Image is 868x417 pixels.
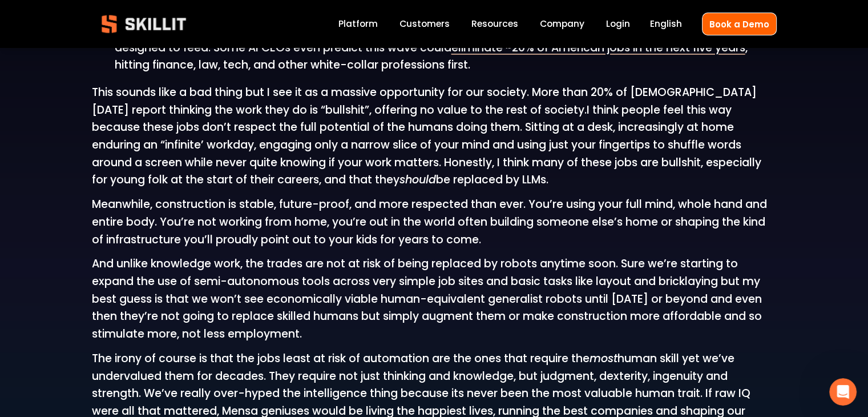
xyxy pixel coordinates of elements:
[451,40,745,55] a: eliminate ~20% of American jobs in the next five years
[399,17,450,32] a: Customers
[540,17,584,32] a: Company
[702,13,777,35] a: Book a Demo
[338,17,378,32] a: Platform
[471,17,518,32] a: folder dropdown
[92,7,196,41] img: Skillit
[590,351,617,366] em: most
[92,85,760,118] span: This sounds like a bad thing but I see it as a massive opportunity for our society. More than 20%...
[92,256,765,342] span: And unlike knowledge work, the trades are not at risk of being replaced by robots anytime soon. S...
[829,378,857,406] iframe: Intercom live chat
[399,172,436,187] em: should
[92,196,777,248] p: Meanwhile, construction is stable, future-proof, and more respected than ever. You’re using your ...
[92,84,777,189] p: I think people feel this way because these jobs don’t respect the full potential of the humans do...
[650,17,682,30] span: English
[650,17,682,32] div: language picker
[606,17,630,32] a: Login
[115,22,764,55] span: At the same time, AI is tearing through entry-level knowledge work disrupting the very jobs our e...
[471,17,518,30] span: Resources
